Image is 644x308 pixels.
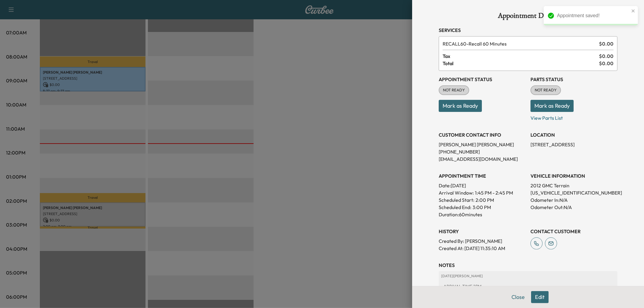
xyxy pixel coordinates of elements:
p: Scheduled End: [439,204,471,211]
h1: Appointment Details [439,12,617,22]
p: Date: [DATE] [439,182,526,189]
p: 3:00 PM [473,204,491,211]
p: View Parts List [530,112,617,122]
div: ARRIVAL TIME 2PM [441,281,615,292]
p: [EMAIL_ADDRESS][DOMAIN_NAME] [439,155,526,163]
p: Scheduled Start: [439,196,474,204]
p: [STREET_ADDRESS] [530,141,617,148]
span: Tax [443,52,599,60]
button: Mark as Ready [530,100,574,112]
p: [US_VEHICLE_IDENTIFICATION_NUMBER] [530,189,617,196]
p: [DATE] | [PERSON_NAME] [441,274,615,278]
span: 1:45 PM - 2:45 PM [475,189,513,196]
p: 2:00 PM [476,196,494,204]
span: $ 0.00 [599,60,614,67]
p: [PERSON_NAME] [PERSON_NAME] [439,141,526,148]
h3: LOCATION [530,131,617,138]
h3: APPOINTMENT TIME [439,172,526,179]
span: $ 0.00 [599,52,614,60]
p: Odometer Out: N/A [530,204,617,211]
button: Edit [531,291,549,303]
p: Created By : [PERSON_NAME] [439,237,526,245]
span: NOT READY [439,87,469,93]
h3: CUSTOMER CONTACT INFO [439,131,526,138]
p: Odometer In: N/A [530,196,617,204]
span: $ 0.00 [599,40,614,47]
p: Duration: 60 minutes [439,211,526,218]
h3: Parts Status [530,76,617,83]
button: Close [508,291,529,303]
div: Appointment saved! [557,12,630,19]
p: [PHONE_NUMBER] [439,148,526,155]
h3: CONTACT CUSTOMER [530,228,617,235]
p: Created At : [DATE] 11:35:10 AM [439,245,526,252]
h3: Appointment Status [439,76,526,83]
button: close [631,8,636,13]
span: Recall 60 Minutes [443,40,597,47]
h3: History [439,228,526,235]
p: Arrival Window: [439,189,526,196]
h3: NOTES [439,262,617,269]
span: NOT READY [531,87,560,93]
button: Mark as Ready [439,100,482,112]
p: 2012 GMC Terrain [530,182,617,189]
h3: Services [439,27,617,34]
span: Total [443,60,599,67]
h3: VEHICLE INFORMATION [530,172,617,179]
